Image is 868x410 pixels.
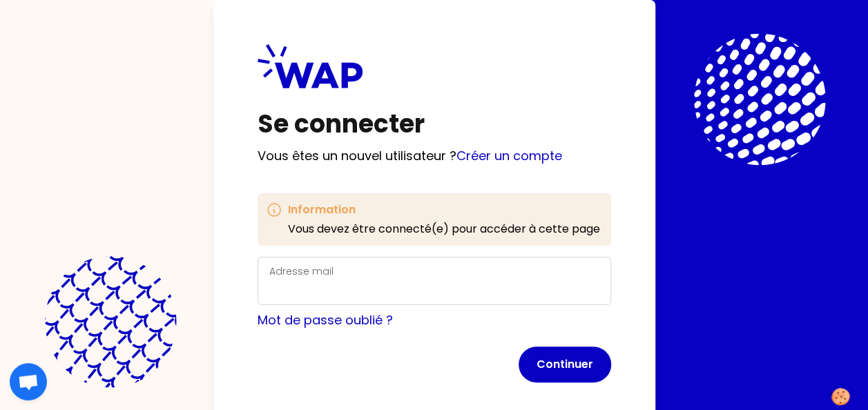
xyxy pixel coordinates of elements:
[269,264,334,278] label: Adresse mail
[456,147,562,164] a: Créer un compte
[519,346,611,382] button: Continuer
[288,202,600,218] h3: Information
[258,146,611,166] p: Vous êtes un nouvel utilisateur ?
[288,221,600,237] p: Vous devez être connecté(e) pour accéder à cette page
[10,363,47,400] div: Ouvrir le chat
[258,110,611,138] h1: Se connecter
[258,311,393,329] a: Mot de passe oublié ?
